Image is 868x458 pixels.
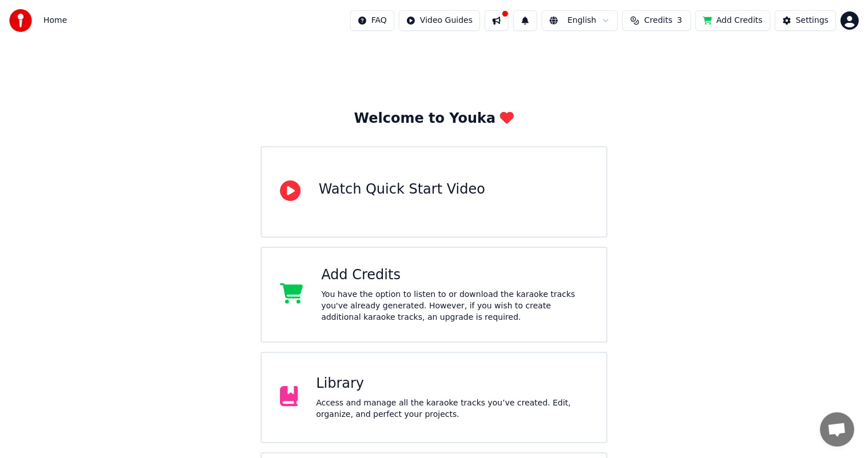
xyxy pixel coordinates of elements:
span: 3 [677,15,682,26]
a: Open de chat [820,412,854,447]
div: Add Credits [321,266,588,284]
button: Video Guides [399,10,480,31]
button: Settings [775,10,836,31]
div: Access and manage all the karaoke tracks you’ve created. Edit, organize, and perfect your projects. [316,397,588,420]
div: Settings [796,15,829,26]
div: Welcome to Youka [354,110,514,128]
nav: breadcrumb [43,15,67,26]
div: Watch Quick Start Video [319,180,485,199]
span: Credits [644,15,672,26]
div: Library [316,375,588,393]
img: youka [9,9,32,32]
button: FAQ [350,10,394,31]
div: You have the option to listen to or download the karaoke tracks you've already generated. However... [321,289,588,323]
button: Credits3 [622,10,691,31]
span: Home [43,15,67,26]
button: Add Credits [695,10,770,31]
